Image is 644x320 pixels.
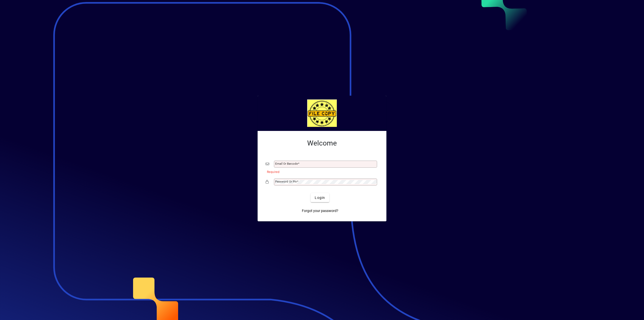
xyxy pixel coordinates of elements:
[275,180,297,183] mat-label: Password or Pin
[275,162,298,165] mat-label: Email or Barcode
[315,195,325,200] span: Login
[300,206,340,215] a: Forgot your password?
[267,169,374,174] mat-error: Required
[302,208,338,214] span: Forgot your password?
[266,139,378,148] h2: Welcome
[311,193,329,202] button: Login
